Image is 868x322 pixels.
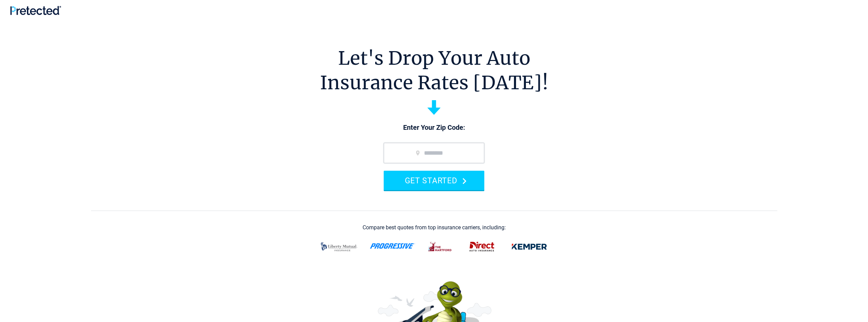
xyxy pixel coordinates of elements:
img: progressive [370,243,415,249]
img: Pretected Logo [10,6,61,15]
p: Enter Your Zip Code: [377,123,491,133]
button: GET STARTED [384,171,484,190]
img: direct [465,238,499,256]
h1: Let's Drop Your Auto Insurance Rates [DATE]! [320,46,548,95]
input: zip code [384,143,484,163]
img: liberty [317,238,362,256]
div: Compare best quotes from top insurance carriers, including: [363,225,506,231]
img: thehartford [424,238,457,256]
img: kemper [507,238,552,256]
